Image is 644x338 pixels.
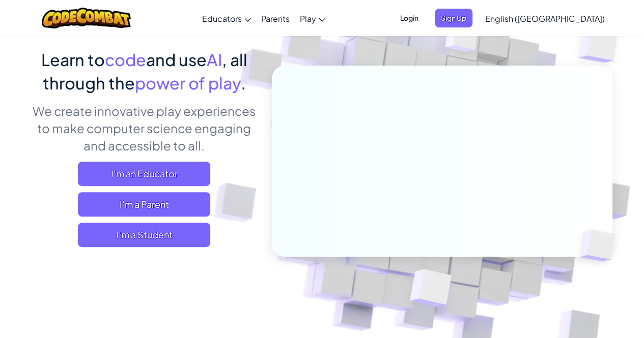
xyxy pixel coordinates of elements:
[78,223,210,247] button: I'm a Student
[394,9,425,27] button: Login
[241,73,246,93] span: .
[105,49,146,70] span: code
[197,5,256,32] a: Educators
[562,208,638,283] img: Overlap cubes
[485,13,605,24] span: English ([GEOGRAPHIC_DATA])
[480,5,610,32] a: English ([GEOGRAPHIC_DATA])
[78,192,210,217] a: I'm a Parent
[295,5,330,32] a: Play
[135,73,241,93] span: power of play
[202,13,242,24] span: Educators
[256,5,295,32] a: Parents
[300,13,316,24] span: Play
[435,9,472,27] button: Sign Up
[146,49,207,70] span: and use
[78,162,210,186] a: I'm an Educator
[384,248,475,332] img: Overlap cubes
[426,2,499,77] img: Overlap cubes
[207,49,222,70] span: AI
[41,49,105,70] span: Learn to
[32,102,257,154] p: We create innovative play experiences to make computer science engaging and accessible to all.
[42,8,131,28] img: CodeCombat logo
